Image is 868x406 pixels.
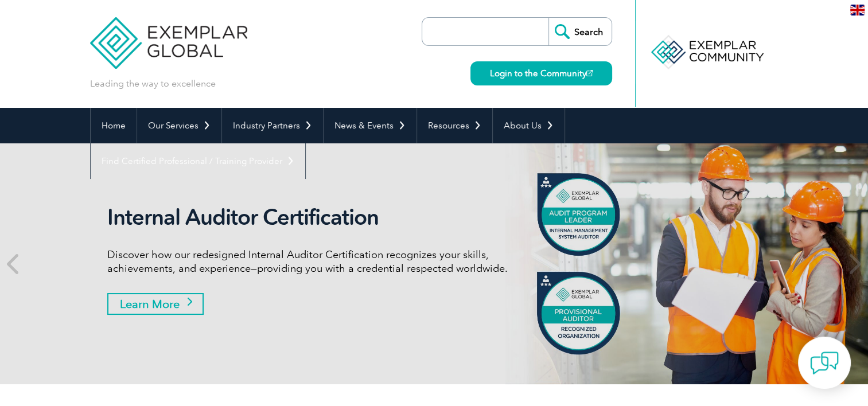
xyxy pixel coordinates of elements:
[107,248,538,275] p: Discover how our redesigned Internal Auditor Certification recognizes your skills, achievements, ...
[470,61,612,85] a: Login to the Community
[810,349,839,377] img: contact-chat.png
[90,77,216,90] p: Leading the way to excellence
[417,108,492,143] a: Resources
[850,5,865,15] img: en
[91,108,137,143] a: Home
[493,108,565,143] a: About Us
[107,204,538,231] h2: Internal Auditor Certification
[222,108,323,143] a: Industry Partners
[107,293,204,315] a: Learn More
[91,143,305,179] a: Find Certified Professional / Training Provider
[137,108,221,143] a: Our Services
[548,18,612,45] input: Search
[586,70,593,76] img: open_square.png
[324,108,417,143] a: News & Events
